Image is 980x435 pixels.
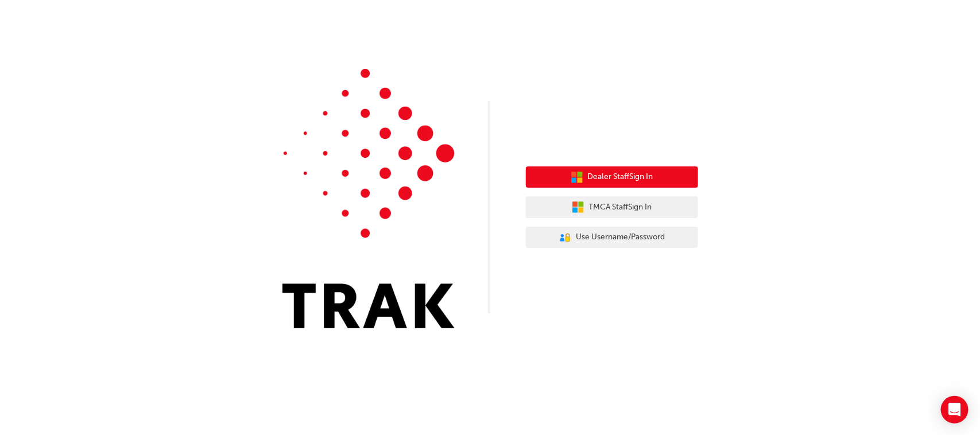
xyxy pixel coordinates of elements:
img: Trak [282,69,455,328]
span: Use Username/Password [576,231,665,244]
div: Open Intercom Messenger [941,396,969,424]
span: Dealer Staff Sign In [588,170,653,184]
button: Dealer StaffSign In [526,166,698,188]
button: TMCA StaffSign In [526,196,698,218]
button: Use Username/Password [526,227,698,248]
span: TMCA Staff Sign In [589,201,652,214]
